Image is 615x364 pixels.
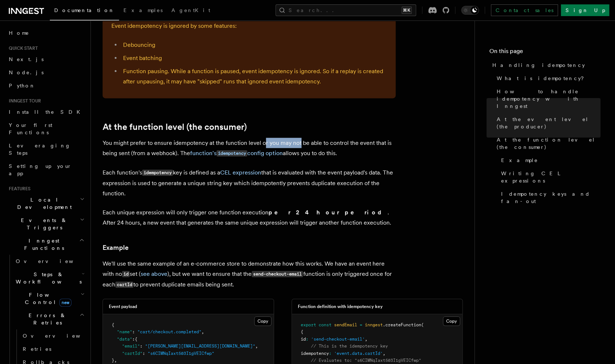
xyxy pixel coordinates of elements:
span: } [112,358,114,363]
span: inngest [365,322,383,327]
a: Home [6,26,86,40]
button: Errors & Retries [13,309,86,329]
button: Local Development [6,193,86,214]
a: Next.js [6,53,86,66]
span: Features [6,186,30,192]
span: = [360,322,362,327]
p: We'll use the same example of an e-commerce store to demonstrate how this works. We have an event... [103,259,396,290]
button: Steps & Workflows [13,268,86,288]
span: Local Development [6,196,80,211]
li: Debouncing [121,40,387,50]
a: see above [141,270,167,277]
span: Errors & Retries [13,312,79,326]
a: At the event level (the producer) [494,113,600,133]
span: // Evaluates to: "s6CIMNqIaxt503I1gVEICfwp" [311,358,421,363]
span: "cartId" [122,351,142,356]
a: Install the SDK [6,105,86,119]
span: 'send-checkout-email' [311,337,365,342]
span: // This is the idempotency key [311,344,388,349]
span: Retries [23,346,51,352]
span: Overview [23,333,98,339]
span: : [142,351,145,356]
span: export [301,322,316,327]
span: : [329,351,331,356]
h4: On this page [489,47,600,59]
span: new [59,299,71,307]
span: : [140,344,142,349]
span: "name" [117,329,132,334]
p: Each unique expression will only trigger one function execution . After 24 hours, a new event tha... [103,207,396,228]
span: , [255,344,258,349]
span: : [306,337,308,342]
p: Each function's key is defined as a that is evaluated with the event payload's data. The expressi... [103,168,396,199]
a: At the function level (the consumer) [494,133,600,154]
span: "cart/checkout.completed" [137,329,201,334]
span: Idempotency keys and fan-out [501,190,600,205]
a: AgentKit [167,2,215,20]
a: Handling idempotency [489,59,600,72]
a: Example [498,154,600,167]
a: Leveraging Steps [6,139,86,160]
span: Inngest Functions [6,237,79,252]
span: Your first Functions [9,122,52,135]
span: , [365,337,367,342]
button: Copy [443,316,460,326]
a: What is idempotency? [494,72,600,85]
li: Function pausing. While a function is paused, event idempotency is ignored. So if a replay is cre... [121,66,387,87]
code: idempotency [142,170,173,176]
a: Overview [13,255,86,268]
span: Node.js [9,70,44,75]
a: Writing CEL expressions [498,167,600,187]
span: 'event.data.cartId' [334,351,383,356]
span: Setting up your app [9,163,72,176]
span: : [132,337,135,342]
span: Python [9,83,36,89]
span: ( [421,322,424,327]
span: Examples [123,7,163,13]
button: Flow Controlnew [13,288,86,309]
li: Event batching [121,53,387,63]
span: { [301,329,303,334]
span: What is idempotency? [497,75,589,82]
kbd: ⌘K [401,7,412,14]
code: idempotency [216,150,247,157]
a: Your first Functions [6,119,86,139]
span: id [301,337,306,342]
h3: Function definition with idempotency key [298,304,383,309]
a: Example [103,243,129,253]
a: Idempotency keys and fan-out [498,187,600,208]
span: .createFunction [383,322,421,327]
p: Event idempotency is ignored by some features: [111,21,387,31]
span: Writing CEL expressions [501,170,600,184]
span: Leveraging Steps [9,143,71,156]
a: Examples [119,2,167,20]
button: Inngest Functions [6,234,86,255]
a: CEL expression [220,169,261,176]
span: How to handle idempotency with Inngest [497,88,600,110]
a: Contact sales [491,4,558,16]
a: Setting up your app [6,160,86,180]
span: Flow Control [13,291,81,306]
span: At the function level (the consumer) [497,136,600,151]
a: Documentation [50,2,119,20]
span: Home [9,29,29,37]
span: Events & Triggers [6,217,80,231]
span: "data" [117,337,132,342]
span: Documentation [54,7,115,13]
span: , [114,358,117,363]
code: cartId [115,282,133,288]
p: You might prefer to ensure idempotency at the function level or you may not be able to control th... [103,138,396,159]
code: id [122,271,130,277]
span: { [112,322,114,327]
span: "email" [122,344,140,349]
span: Handling idempotency [492,61,585,69]
span: Next.js [9,56,44,62]
span: Quick start [6,45,38,51]
a: Python [6,79,86,92]
span: , [383,351,385,356]
button: Search...⌘K [275,4,416,16]
span: , [201,329,204,334]
span: AgentKit [171,7,210,13]
code: send-checkout-email [252,271,303,277]
span: sendEmail [334,322,357,327]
